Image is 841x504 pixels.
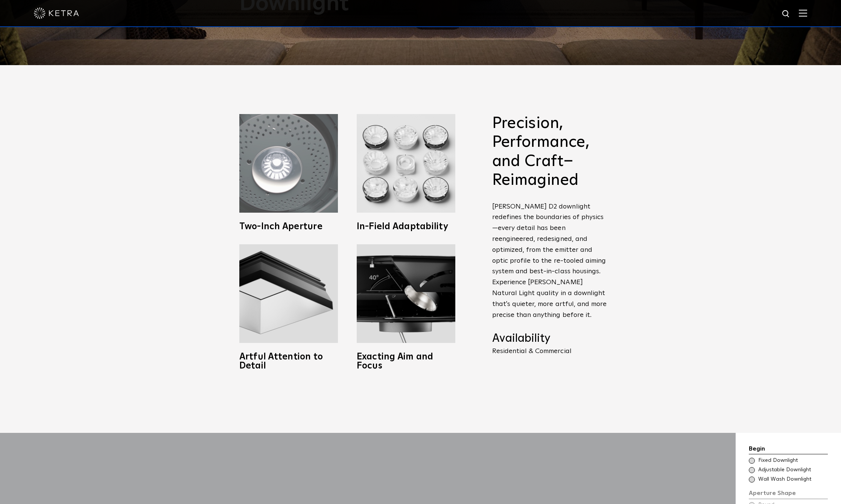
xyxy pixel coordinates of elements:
[357,222,455,231] h3: In-Field Adaptability
[492,348,609,355] p: Residential & Commercial
[758,466,827,474] span: Adjustable Downlight
[357,114,455,213] img: Ketra D2 LED Downlight fixtures with Wireless Control
[758,457,827,464] span: Fixed Downlight
[239,222,338,231] h3: Two-Inch Aperture
[782,9,791,19] img: search icon
[492,201,609,321] p: [PERSON_NAME] D2 downlight redefines the boundaries of physics—every detail has been reengineered...
[492,332,609,346] h4: Availability
[758,476,827,483] span: Wall Wash Downlight
[239,352,338,370] h3: Artful Attention to Detail
[357,244,455,343] img: Adjustable downlighting with 40 degree tilt
[749,444,828,455] div: Begin
[799,9,807,17] img: Hamburger%20Nav.svg
[357,352,455,370] h3: Exacting Aim and Focus
[239,114,338,213] img: Ketra 2
[34,8,79,19] img: ketra-logo-2019-white
[492,114,609,190] h2: Precision, Performance, and Craft–Reimagined
[239,244,338,343] img: Ketra full spectrum lighting fixtures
